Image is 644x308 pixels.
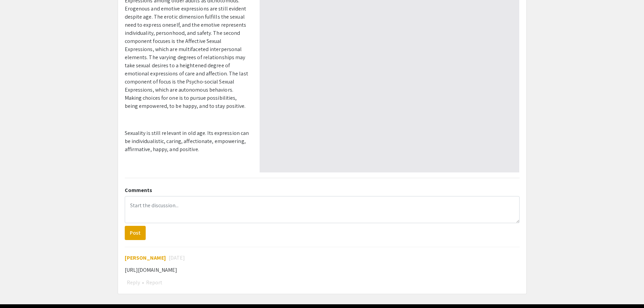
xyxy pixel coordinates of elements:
[125,129,249,153] p: Sexuality is still relevant in old age. Its expression can be individualistic, caring, affectiona...
[144,278,164,287] button: Report
[125,254,166,261] span: [PERSON_NAME]
[169,254,185,262] span: [DATE]
[5,278,29,303] iframe: Chat
[125,278,520,287] div: •
[125,278,142,287] button: Reply
[125,266,520,274] div: [URL][DOMAIN_NAME]
[125,226,146,240] button: Post
[125,187,520,193] h2: Comments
